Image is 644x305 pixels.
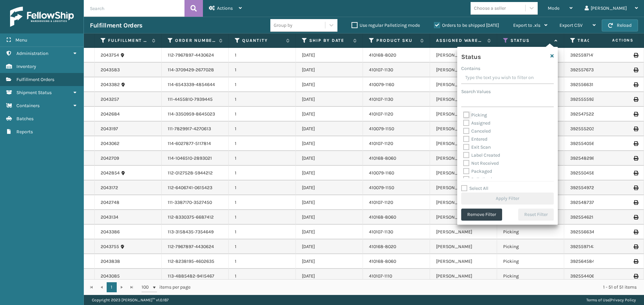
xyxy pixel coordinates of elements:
td: Picking [497,225,564,239]
td: [PERSON_NAME] [430,180,497,195]
label: Product SKU [376,37,417,44]
h4: Status [461,51,481,61]
input: Type the text you wish to filter on [461,72,554,84]
div: Group by [274,22,292,29]
td: 1 [229,92,296,107]
td: [DATE] [296,239,363,254]
label: Order Number [175,37,216,44]
label: Ship By Date [309,37,350,44]
td: 112-7967897-4430624 [162,48,229,63]
td: 114-3350959-8645023 [162,107,229,122]
span: Inventory [16,64,36,69]
a: 392556631538 [570,82,602,87]
i: Print Label [634,185,638,190]
td: 1 [229,269,296,284]
td: [DATE] [296,195,363,210]
i: Print Label [634,200,638,205]
i: Print Label [634,244,638,249]
a: 392555592107 [570,96,601,102]
td: 114-1046510-2893021 [162,151,229,166]
span: Actions [217,5,233,11]
a: 392554406517 [570,273,601,279]
a: 392554056500 [570,141,602,146]
label: Canceled [463,128,491,134]
td: [PERSON_NAME] [430,122,497,136]
i: Print Label [634,171,638,175]
td: [DATE] [296,122,363,136]
label: Assigned Warehouse [436,37,484,44]
td: 111-7829917-4270613 [162,122,229,136]
span: Export to .xls [513,22,540,28]
img: logo [10,7,74,27]
a: 2043838 [101,258,120,265]
button: Remove Filter [461,209,502,221]
a: 392550458482 [570,170,603,176]
td: 1 [229,48,296,63]
i: Print Label [634,97,638,102]
a: 2043755 [101,243,119,250]
a: 410079-1150 [369,185,394,190]
td: [DATE] [296,269,363,284]
a: 410107-1110 [369,273,392,279]
a: 410107-1120 [369,200,393,205]
label: Assigned [463,120,490,126]
td: 112-0127528-5944212 [162,166,229,180]
td: 112-6406741-0615423 [162,180,229,195]
i: Print Label [634,230,638,234]
td: [DATE] [296,210,363,225]
td: [DATE] [296,77,363,92]
td: 111-4455810-7939445 [162,92,229,107]
label: Entered [463,136,487,142]
label: Fulfillment Order Id [108,37,149,44]
a: 410168-8060 [369,155,396,161]
a: 2042854 [101,170,120,176]
a: 392554621821 [570,214,601,220]
a: 410107-1130 [369,67,393,73]
label: Not Received [463,160,499,166]
td: [PERSON_NAME] [430,254,497,269]
td: [PERSON_NAME] [430,151,497,166]
td: [DATE] [296,151,363,166]
a: 410168-8060 [369,214,396,220]
label: Contains [461,65,480,72]
td: 1 [229,63,296,77]
label: Use regular Palletizing mode [352,22,420,28]
a: 410168-8020 [369,52,396,58]
span: Menu [15,37,27,43]
a: 410168-8020 [369,244,396,249]
td: [PERSON_NAME] [430,107,497,122]
a: 410079-1160 [369,82,394,87]
a: 2042709 [101,155,119,162]
td: 112-8330375-6687412 [162,210,229,225]
i: Print Label [634,112,638,117]
a: 1 [107,282,117,292]
a: 2043382 [101,81,120,88]
a: 392559714125 [570,52,600,58]
label: Select All [461,185,488,191]
label: Exit Scan [463,144,491,150]
a: 410107-1130 [369,229,393,235]
a: 392548737151 [570,200,600,205]
div: 1 - 51 of 51 items [200,284,637,291]
td: 1 [229,210,296,225]
td: 114-3709429-2677028 [162,63,229,77]
td: [DATE] [296,254,363,269]
td: [PERSON_NAME] [430,210,497,225]
td: [DATE] [296,63,363,77]
a: Privacy Policy [610,298,636,302]
td: 114-6027877-5117814 [162,136,229,151]
i: Print Label [634,259,638,264]
i: Print Label [634,127,638,131]
a: 2042684 [101,111,120,118]
td: 113-4885482-9415467 [162,269,229,284]
a: 392547522661 [570,111,601,117]
a: 2042748 [101,199,119,206]
td: 113-3158435-7354649 [162,225,229,239]
button: Apply Filter [461,193,554,205]
td: 1 [229,136,296,151]
td: 1 [229,195,296,210]
a: 392556634170 [570,229,601,235]
i: Print Label [634,82,638,87]
span: Batches [16,116,34,122]
button: Reload [602,19,638,31]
